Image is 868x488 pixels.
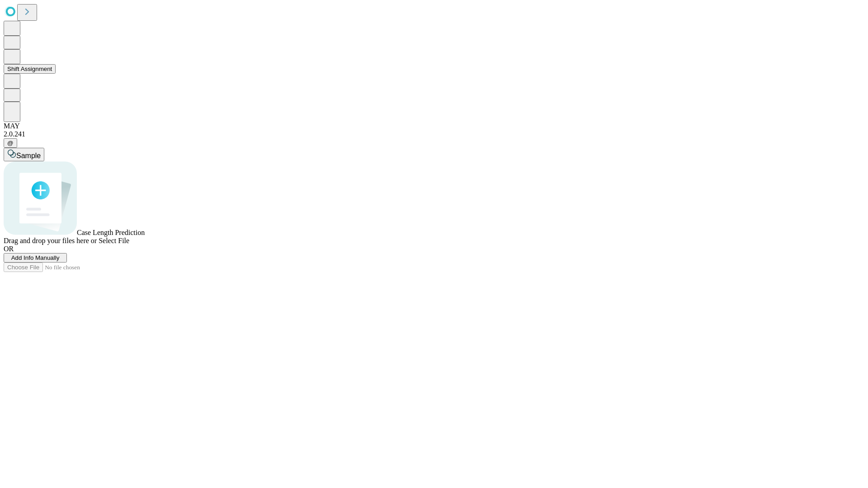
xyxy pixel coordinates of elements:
[77,229,145,236] span: Case Length Prediction
[4,237,97,244] span: Drag and drop your files here or
[99,237,129,244] span: Select File
[16,152,41,160] span: Sample
[11,254,60,261] span: Add Info Manually
[4,138,17,148] button: @
[4,245,14,253] span: OR
[4,64,56,74] button: Shift Assignment
[4,253,67,263] button: Add Info Manually
[4,130,864,138] div: 2.0.241
[4,148,44,161] button: Sample
[4,122,864,130] div: MAY
[7,140,14,146] span: @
